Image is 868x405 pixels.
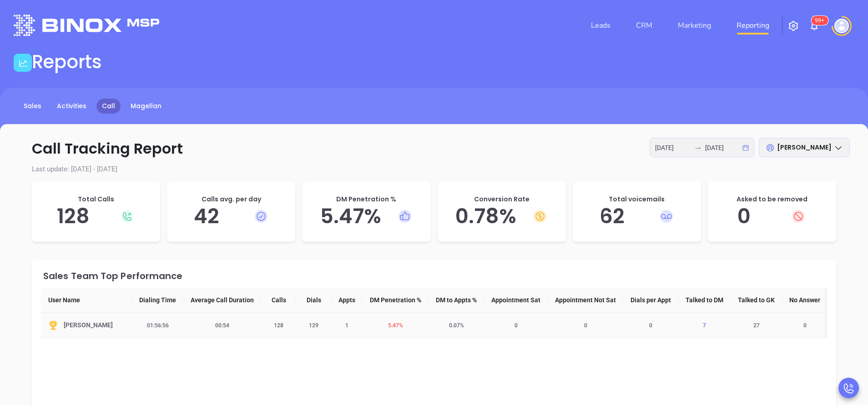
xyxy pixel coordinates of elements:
[731,288,782,313] th: Talked to GK
[777,143,832,152] span: [PERSON_NAME]
[340,322,354,329] span: 1
[96,99,121,114] a: Call
[447,204,557,229] h5: 0.78 %
[678,288,731,313] th: Talked to DM
[331,288,363,313] th: Appts
[674,16,715,35] a: Marketing
[694,144,701,151] span: to
[582,195,692,204] p: Total voicemails
[210,322,235,329] span: 00:54
[717,195,827,204] p: Asked to be removed
[18,138,850,160] p: Call Tracking Report
[623,288,678,313] th: Dials per Appt
[363,288,429,313] th: DM Penetration %
[48,320,58,330] img: Top-YuorZo0z.svg
[303,322,324,329] span: 129
[782,288,828,313] th: No Answer
[809,20,820,31] img: iconNotification
[43,271,827,280] div: Sales Team Top Performance
[632,16,656,35] a: CRM
[383,322,409,329] span: 5.47 %
[41,195,151,204] p: Total Calls
[697,322,712,329] span: 7
[261,288,296,313] th: Calls
[717,204,827,229] h5: 0
[51,99,92,114] a: Activities
[41,204,151,229] h5: 128
[579,322,593,329] span: 0
[429,288,484,313] th: DM to Appts %
[176,195,286,204] p: Calls avg. per day
[444,322,469,329] span: 0.07 %
[748,322,765,329] span: 27
[705,143,741,153] input: End date
[18,164,850,175] p: Last update: [DATE] - [DATE]
[32,51,102,73] h1: Reports
[183,288,261,313] th: Average Call Duration
[694,144,701,151] span: swap-right
[582,204,692,229] h5: 62
[447,195,557,204] p: Conversion Rate
[311,204,421,229] h5: 5.47 %
[548,288,623,313] th: Appointment Not Sat
[268,322,289,329] span: 128
[141,322,174,329] span: 01:56:56
[834,19,849,33] img: user
[587,16,614,35] a: Leads
[176,204,286,229] h5: 42
[125,99,167,114] a: Magellan
[64,320,113,330] span: [PERSON_NAME]
[644,322,658,329] span: 0
[41,288,132,313] th: User Name
[296,288,331,313] th: Dials
[14,15,159,36] img: logo
[509,322,523,329] span: 0
[484,288,548,313] th: Appointment Sat
[811,16,828,25] sup: 100
[798,322,812,329] span: 0
[733,16,773,35] a: Reporting
[18,99,47,114] a: Sales
[132,288,183,313] th: Dialing Time
[788,20,799,31] img: iconSetting
[311,195,421,204] p: DM Penetration %
[655,143,691,153] input: Start date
